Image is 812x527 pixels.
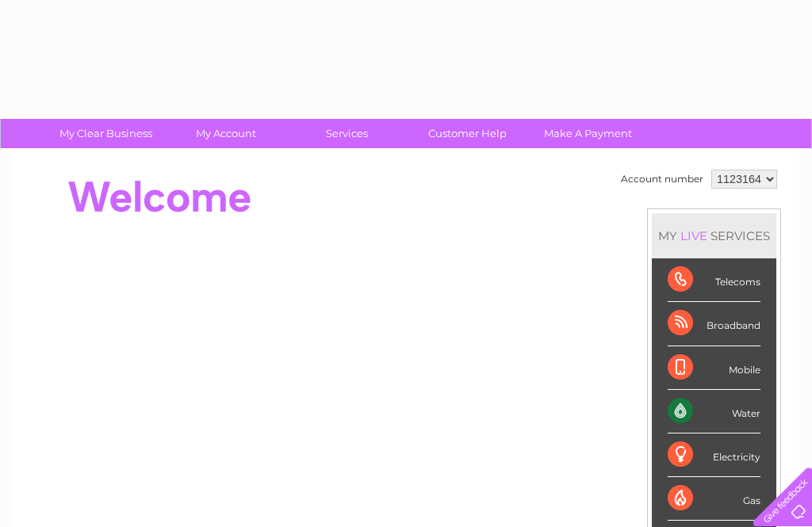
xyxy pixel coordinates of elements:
[40,119,171,148] a: My Clear Business
[668,477,760,521] div: Gas
[617,166,707,193] td: Account number
[668,258,760,302] div: Telecoms
[402,119,533,148] a: Customer Help
[677,228,710,243] div: LIVE
[668,346,760,390] div: Mobile
[282,119,412,148] a: Services
[668,390,760,433] div: Water
[523,119,653,148] a: Make A Payment
[668,302,760,346] div: Broadband
[161,119,292,148] a: My Account
[652,213,776,258] div: MY SERVICES
[668,433,760,477] div: Electricity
